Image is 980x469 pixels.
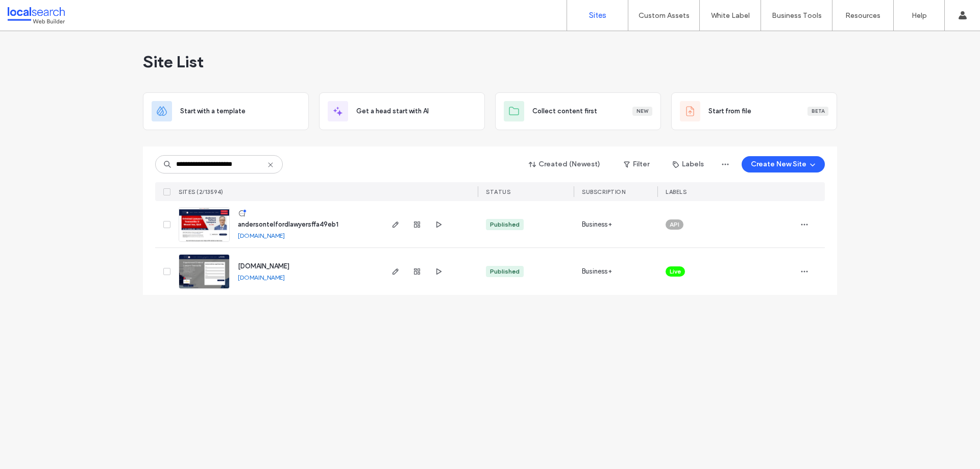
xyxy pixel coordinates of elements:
div: Published [490,220,520,229]
span: Business+ [582,219,612,230]
div: Start with a template [143,92,309,130]
span: Business+ [582,266,612,277]
span: Site List [143,52,204,72]
span: Start with a template [180,106,246,116]
label: Resources [845,11,880,20]
span: SITES (2/13594) [179,188,224,195]
div: Beta [807,107,828,116]
span: Live [670,267,681,276]
label: Custom Assets [639,11,690,20]
a: [DOMAIN_NAME] [238,274,285,281]
span: Collect content first [532,106,597,116]
button: Filter [614,156,659,172]
a: [DOMAIN_NAME] [238,262,289,270]
label: Sites [589,11,606,20]
span: API [670,220,679,229]
div: New [632,107,652,116]
span: SUBSCRIPTION [582,188,625,195]
span: Start from file [708,106,751,116]
a: andersontelfordlawyersffa49eb1 [238,220,338,228]
a: [DOMAIN_NAME] [238,232,285,239]
label: White Label [711,11,750,20]
div: Start from fileBeta [671,92,837,130]
div: Get a head start with AI [319,92,485,130]
button: Create New Site [742,156,825,172]
span: Get a head start with AI [356,106,429,116]
label: Help [912,11,927,20]
button: Labels [664,156,713,172]
div: Published [490,267,520,276]
label: Business Tools [772,11,822,20]
span: STATUS [486,188,510,195]
button: Created (Newest) [520,156,609,172]
div: Collect content firstNew [495,92,661,130]
span: LABELS [666,188,687,195]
